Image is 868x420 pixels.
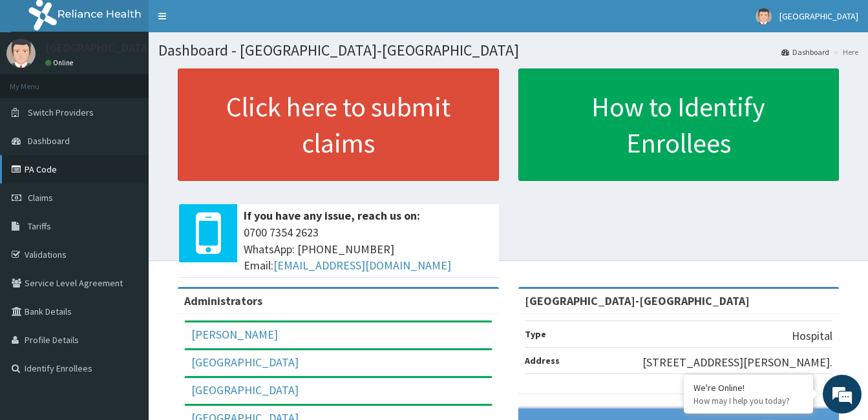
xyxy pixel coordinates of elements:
[831,47,858,58] li: Here
[6,282,246,327] textarea: Type your message and hit 'Enter'
[45,58,76,67] a: Online
[28,135,70,147] span: Dashboard
[178,68,499,181] a: Click here to submit claims
[184,293,262,308] b: Administrators
[273,258,451,273] a: [EMAIL_ADDRESS][DOMAIN_NAME]
[28,107,94,118] span: Switch Providers
[244,224,492,274] span: 0700 7354 2623 WhatsApp: [PHONE_NUMBER] Email:
[756,8,772,25] img: User Image
[779,10,858,22] span: [GEOGRAPHIC_DATA]
[642,354,832,371] p: [STREET_ADDRESS][PERSON_NAME].
[525,328,546,340] b: Type
[212,6,243,37] div: Minimize live chat window
[191,327,278,342] a: [PERSON_NAME]
[191,383,299,397] a: [GEOGRAPHIC_DATA]
[525,293,750,308] strong: [GEOGRAPHIC_DATA]-[GEOGRAPHIC_DATA]
[6,39,36,68] img: User Image
[24,65,52,97] img: d_794563401_company_1708531726252_794563401
[158,42,858,59] h1: Dashboard - [GEOGRAPHIC_DATA]-[GEOGRAPHIC_DATA]
[244,208,420,223] b: If you have any issue, reach us on:
[28,192,53,204] span: Claims
[75,127,178,258] span: We're online!
[67,72,217,89] div: Chat with us now
[525,355,560,366] b: Address
[781,47,829,58] a: Dashboard
[518,68,840,181] a: How to Identify Enrollees
[792,328,832,344] p: Hospital
[191,355,299,370] a: [GEOGRAPHIC_DATA]
[45,42,152,54] p: [GEOGRAPHIC_DATA]
[693,382,803,394] div: We're Online!
[693,395,803,406] p: How may I help you today?
[28,220,51,232] span: Tariffs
